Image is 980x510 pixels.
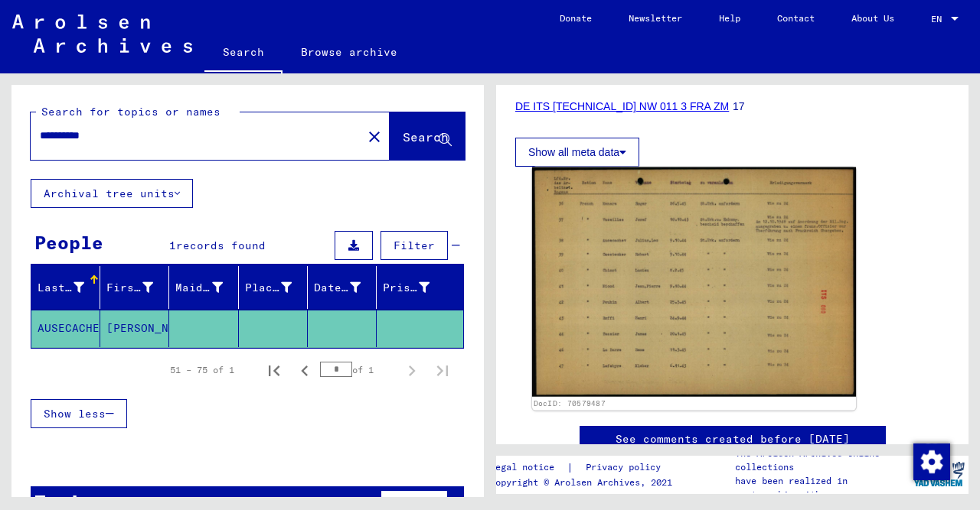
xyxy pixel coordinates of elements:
[31,179,193,208] button: Archival tree units
[532,167,856,397] img: 001.jpg
[31,399,127,428] button: Show less
[913,443,949,479] div: Zustimmung ändern
[308,266,377,309] mat-header-cell: Date of Birth
[314,280,361,296] div: Date of Birth
[34,229,103,256] div: People
[735,474,910,502] p: have been realized in partnership with
[515,138,639,167] button: Show all meta data
[239,266,308,309] mat-header-cell: Place of Birth
[100,310,169,347] mat-cell: [PERSON_NAME]
[204,34,283,73] a: Search
[573,460,679,476] a: Privacy policy
[245,275,311,300] div: Place of Birth
[44,407,106,421] span: Show less
[38,280,84,296] div: Last Name
[259,355,289,385] button: First page
[320,362,397,377] div: of 1
[383,280,430,296] div: Prisoner #
[106,280,153,296] div: First Name
[12,15,192,53] img: Arolsen_neg.svg
[169,266,238,309] mat-header-cell: Maiden Name
[359,121,390,151] button: Clear
[427,355,458,385] button: Last page
[534,399,606,408] a: DocID: 70579487
[910,455,968,493] img: yv_logo.png
[106,275,172,300] div: First Name
[381,231,448,260] button: Filter
[394,239,435,252] span: Filter
[377,266,463,309] mat-header-cell: Prisoner #
[616,431,850,447] a: See comments created before [DATE]
[397,355,427,385] button: Next page
[175,275,241,300] div: Maiden Name
[490,460,679,476] div: |
[289,355,320,385] button: Previous page
[31,266,100,309] mat-header-cell: Last Name
[515,100,729,112] a: DE ITS [TECHNICAL_ID] NW 011 3 FRA ZM
[490,460,567,476] a: Legal notice
[31,310,100,347] mat-cell: AUSECACHEV
[245,280,292,296] div: Place of Birth
[913,443,950,480] img: Zustimmung ändern
[733,99,949,115] p: 17
[175,280,222,296] div: Maiden Name
[314,275,380,300] div: Date of Birth
[41,105,220,119] mat-label: Search for topics or names
[735,447,910,474] p: The Arolsen Archives online collections
[100,266,169,309] mat-header-cell: First Name
[38,275,103,300] div: Last Name
[170,363,234,377] div: 51 – 75 of 1
[383,275,449,300] div: Prisoner #
[283,34,416,70] a: Browse archive
[931,13,942,24] mat-select-trigger: EN
[176,239,266,252] span: records found
[169,239,176,252] span: 1
[403,129,449,145] span: Search
[390,112,465,160] button: Search
[490,476,679,489] p: Copyright © Arolsen Archives, 2021
[365,128,384,146] mat-icon: close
